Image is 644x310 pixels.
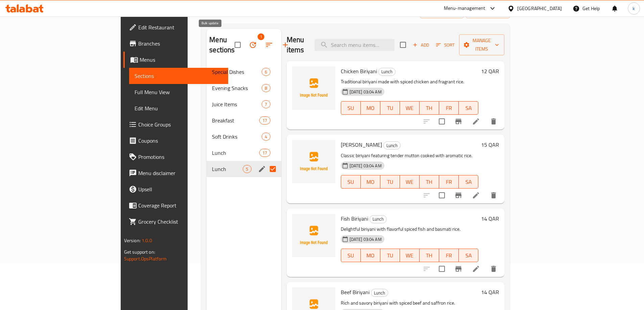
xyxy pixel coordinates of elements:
[420,101,439,115] button: TH
[212,116,259,124] span: Breakfast
[341,101,361,115] button: SU
[459,101,478,115] button: SA
[378,68,396,76] div: Lunch
[481,214,499,223] h6: 14 QAR
[344,103,358,113] span: SU
[138,185,223,193] span: Upsell
[277,37,293,53] button: Add section
[341,78,479,86] p: Traditional biriyani made with spiced chicken and fragrant rice.
[207,145,281,161] div: Lunch17
[124,248,155,256] span: Get support on:
[435,188,449,202] span: Select to update
[341,299,479,307] p: Rich and savory biriyani with spiced beef and saffron rice.
[371,289,388,297] span: Lunch
[450,113,467,130] button: Branch-specific-item
[422,103,436,113] span: TH
[436,41,455,49] span: Sort
[135,88,223,96] span: Full Menu View
[341,140,382,150] span: [PERSON_NAME]
[403,177,417,187] span: WE
[481,66,499,76] h6: 12 QAR
[363,177,378,187] span: MO
[315,39,395,51] input: search
[361,101,380,115] button: MO
[396,38,410,52] span: Select section
[459,175,478,189] button: SA
[341,214,368,224] span: Fish Biriyani
[400,249,420,262] button: WE
[207,129,281,145] div: Soft Drinks4
[434,40,456,50] button: Sort
[633,5,635,12] span: k
[243,166,251,172] span: 5
[129,68,228,84] a: Sections
[485,113,502,130] button: delete
[123,19,228,35] a: Edit Restaurant
[138,153,223,161] span: Promotions
[361,249,380,262] button: MO
[207,96,281,112] div: Juice Items7
[212,149,259,157] span: Lunch
[410,40,432,50] button: Add
[400,101,420,115] button: WE
[481,287,499,297] h6: 14 QAR
[442,251,456,260] span: FR
[138,169,223,177] span: Menu disclaimer
[207,161,281,177] div: Lunch5edit
[344,251,358,260] span: SU
[135,72,223,80] span: Sections
[450,187,467,203] button: Branch-specific-item
[435,114,449,129] span: Select to update
[123,116,228,133] a: Choice Groups
[287,35,307,55] h2: Menu items
[138,218,223,226] span: Grocery Checklist
[439,175,459,189] button: FR
[212,100,262,108] span: Juice Items
[442,103,456,113] span: FR
[138,120,223,129] span: Choice Groups
[439,249,459,262] button: FR
[212,84,262,92] span: Evening Snacks
[341,249,361,262] button: SU
[259,116,270,124] div: items
[485,261,502,277] button: delete
[517,5,562,12] div: [GEOGRAPHIC_DATA]
[459,249,478,262] button: SA
[129,100,228,116] a: Edit Menu
[262,69,270,75] span: 6
[347,89,384,95] span: [DATE] 03:04 AM
[123,133,228,149] a: Coupons
[262,85,270,91] span: 8
[212,165,243,173] span: Lunch
[138,39,223,48] span: Branches
[472,117,480,125] a: Edit menu item
[461,103,476,113] span: SA
[347,236,384,243] span: [DATE] 03:04 AM
[384,142,400,149] span: Lunch
[231,38,245,52] span: Select all sections
[292,66,335,110] img: Chicken Biriyani
[341,287,369,297] span: Beef Biriyani
[123,35,228,52] a: Branches
[123,181,228,197] a: Upsell
[140,56,223,64] span: Menus
[383,103,397,113] span: TU
[207,112,281,129] div: Breakfast17
[435,262,449,276] span: Select to update
[123,197,228,214] a: Coverage Report
[212,68,262,76] span: Special Dishes
[485,187,502,203] button: delete
[380,101,400,115] button: TU
[124,236,141,245] span: Version:
[422,177,436,187] span: TH
[259,149,270,157] div: items
[380,175,400,189] button: TU
[138,23,223,31] span: Edit Restaurant
[370,215,386,223] span: Lunch
[403,251,417,260] span: WE
[347,163,384,169] span: [DATE] 03:04 AM
[341,225,479,233] p: Delightful biriyani with flavorful spiced fish and basmati rice.
[420,175,439,189] button: TH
